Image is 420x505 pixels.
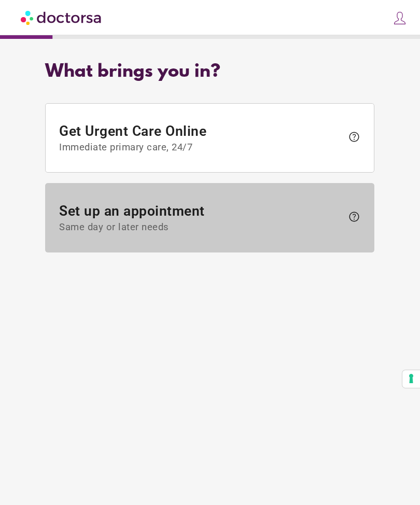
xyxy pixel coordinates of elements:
[60,142,343,153] span: Immediate primary care, 24/7
[60,203,343,233] span: Set up an appointment
[60,222,343,233] span: Same day or later needs
[45,62,374,82] div: What brings you in?
[348,211,360,223] span: help
[348,131,360,143] span: help
[402,370,420,388] button: Your consent preferences for tracking technologies
[21,6,103,29] img: Doctorsa.com
[60,123,343,153] span: Get Urgent Care Online
[393,11,407,25] img: icons8-customer-100.png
